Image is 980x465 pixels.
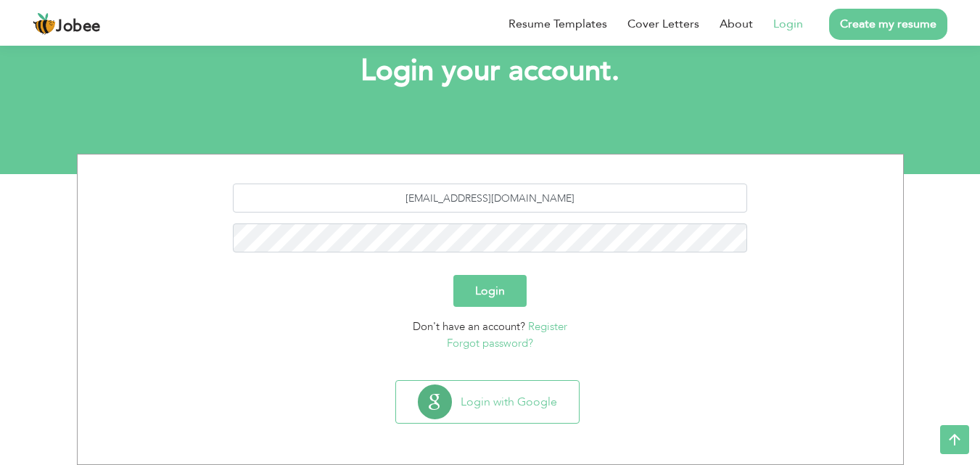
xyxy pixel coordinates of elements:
a: Login [773,15,803,33]
a: Jobee [33,12,101,36]
span: Don't have an account? [413,319,525,334]
a: Resume Templates [508,15,607,33]
button: Login with Google [396,381,579,423]
span: Jobee [56,19,101,35]
a: Register [528,319,567,334]
img: jobee.io [33,12,56,36]
a: Cover Letters [627,15,699,33]
input: Email [233,184,747,213]
a: About [720,15,753,33]
button: Login [453,275,527,307]
a: Create my resume [829,9,947,40]
a: Forgot password? [447,336,533,350]
h1: Login your account. [99,52,882,90]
